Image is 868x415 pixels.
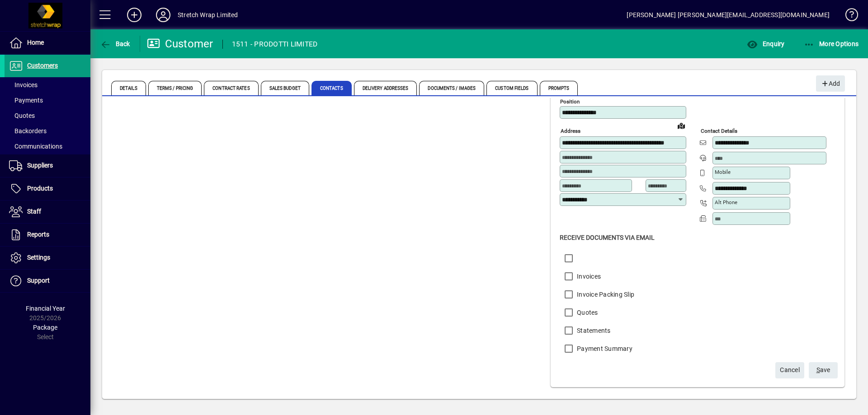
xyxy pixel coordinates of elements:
[839,2,857,31] a: Knowledge Base
[90,36,140,52] app-page-header-button: Back
[5,77,90,93] a: Invoices
[816,75,845,92] button: Add
[27,39,44,46] span: Home
[27,231,49,238] span: Reports
[9,97,43,104] span: Payments
[147,37,213,51] div: Customer
[27,62,58,69] span: Customers
[560,234,655,241] span: Receive Documents Via Email
[5,224,90,246] a: Reports
[486,81,537,95] span: Custom Fields
[149,7,178,23] button: Profile
[627,8,830,22] div: [PERSON_NAME] [PERSON_NAME][EMAIL_ADDRESS][DOMAIN_NAME]
[26,305,65,312] span: Financial Year
[111,81,146,95] span: Details
[715,169,731,175] mat-label: Mobile
[5,139,90,154] a: Communications
[816,363,830,378] span: ave
[354,81,417,95] span: Delivery Addresses
[674,118,689,133] a: View on map
[5,154,90,177] a: Suppliers
[745,36,787,52] button: Enquiry
[27,162,53,169] span: Suppliers
[232,37,318,51] div: 1511 - PRODOTTI LIMITED
[575,344,632,353] label: Payment Summary
[540,81,578,95] span: Prompts
[27,277,50,284] span: Support
[5,123,90,139] a: Backorders
[311,81,352,95] span: Contacts
[5,270,90,292] a: Support
[5,177,90,200] a: Products
[747,40,784,47] span: Enquiry
[9,127,47,135] span: Backorders
[178,8,238,22] div: Stretch Wrap Limited
[27,208,41,215] span: Staff
[775,362,804,378] button: Cancel
[120,7,149,23] button: Add
[5,247,90,269] a: Settings
[419,81,484,95] span: Documents / Images
[821,76,840,91] span: Add
[9,143,62,150] span: Communications
[816,366,820,373] span: S
[802,36,861,52] button: More Options
[575,326,611,335] label: Statements
[27,185,53,192] span: Products
[560,98,580,105] mat-label: Position
[148,81,202,95] span: Terms / Pricing
[98,36,132,52] button: Back
[575,272,601,281] label: Invoices
[715,199,737,205] mat-label: Alt Phone
[5,93,90,108] a: Payments
[27,254,50,261] span: Settings
[5,201,90,223] a: Staff
[5,108,90,123] a: Quotes
[575,308,598,317] label: Quotes
[33,324,57,331] span: Package
[204,81,258,95] span: Contract Rates
[9,112,35,119] span: Quotes
[575,290,634,299] label: Invoice Packing Slip
[809,362,838,378] button: Save
[100,40,130,47] span: Back
[9,81,38,89] span: Invoices
[804,40,859,47] span: More Options
[5,32,90,54] a: Home
[261,81,309,95] span: Sales Budget
[780,363,800,378] span: Cancel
